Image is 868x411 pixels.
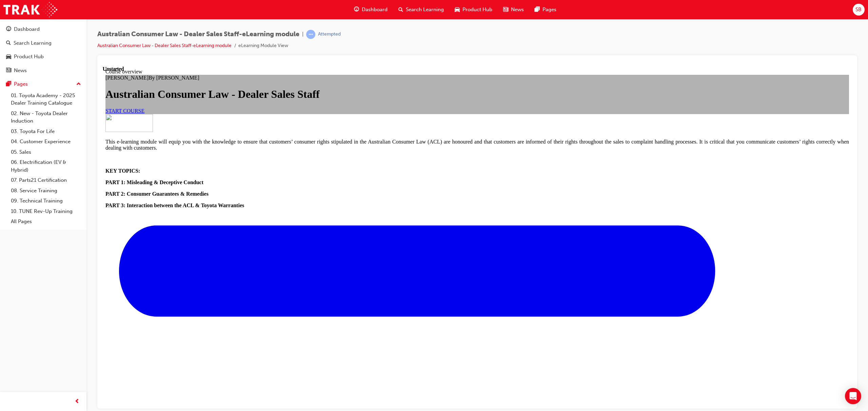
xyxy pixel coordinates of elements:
[76,80,81,89] span: up-icon
[238,42,288,50] li: eLearning Module View
[3,78,84,90] button: Pages
[503,5,508,14] span: news-icon
[535,5,540,14] span: pages-icon
[8,175,84,186] a: 07. Parts21 Certification
[8,206,84,217] a: 10. TUNE Rev-Up Training
[6,81,11,87] span: pages-icon
[349,3,393,17] a: guage-iconDashboard
[3,9,46,15] span: [PERSON_NAME]
[8,216,84,227] a: All Pages
[306,30,315,39] span: learningRecordVerb_ATTEMPT-icon
[3,125,106,131] strong: PART 2: Consumer Guarantees & Remedies
[8,186,84,196] a: 08. Service Training
[354,5,359,14] span: guage-icon
[542,6,556,14] span: Pages
[97,43,232,48] a: Australian Consumer Law - Dealer Sales Staff-eLearning module
[3,3,40,8] span: Course overview
[14,53,44,61] div: Product Hub
[3,23,84,36] a: Dashboard
[3,22,84,78] button: DashboardSearch LearningProduct HubNews
[8,196,84,206] a: 09. Technical Training
[3,37,84,49] a: Search Learning
[3,2,57,17] img: Trak
[14,39,52,47] div: Search Learning
[3,42,42,48] a: START COURSE
[75,397,80,406] span: prev-icon
[8,157,84,175] a: 06. Electrification (EV & Hybrid)
[449,3,498,17] a: car-iconProduct Hub
[302,30,303,38] span: |
[3,136,141,142] strong: PART 3: Interaction between the ACL & Toyota Warranties
[853,4,865,16] button: SB
[8,90,84,108] a: 01. Toyota Academy - 2025 Dealer Training Catalogue
[398,5,403,14] span: search-icon
[3,113,101,119] strong: PART 1: Misleading & Deceptive Conduct
[406,6,444,14] span: Search Learning
[8,147,84,157] a: 05. Sales
[14,25,40,33] div: Dashboard
[6,26,11,33] span: guage-icon
[498,3,529,17] a: news-iconNews
[455,5,460,14] span: car-icon
[3,102,37,108] strong: KEY TOPICS:
[14,80,28,88] div: Pages
[14,67,27,74] div: News
[3,22,746,35] h1: Australian Consumer Law - Dealer Sales Staff
[855,6,862,14] span: SB
[3,73,746,85] p: This e-learning module will equip you with the knowledge to ensure that customers’ consumer right...
[3,64,84,77] a: News
[6,54,11,60] span: car-icon
[97,30,299,38] span: Australian Consumer Law - Dealer Sales Staff-eLearning module
[318,31,341,38] div: Attempted
[46,9,97,15] span: By [PERSON_NAME]
[462,6,492,14] span: Product Hub
[8,136,84,147] a: 04. Customer Experience
[529,3,562,17] a: pages-iconPages
[8,126,84,137] a: 03. Toyota For Life
[393,3,449,17] a: search-iconSearch Learning
[3,50,84,63] a: Product Hub
[8,108,84,126] a: 02. New - Toyota Dealer Induction
[362,6,388,14] span: Dashboard
[511,6,524,14] span: News
[6,68,11,74] span: news-icon
[845,388,861,404] div: Open Intercom Messenger
[6,40,11,46] span: search-icon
